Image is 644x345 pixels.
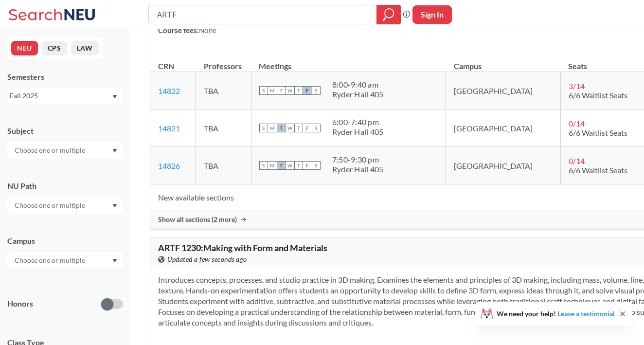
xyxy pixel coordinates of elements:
[7,298,33,309] p: Honors
[196,147,251,184] td: TBA
[11,41,38,55] button: NEU
[158,86,180,95] a: 14822
[167,254,247,265] span: Updated a few seconds ago
[332,117,384,127] div: 6:00 - 7:40 pm
[251,51,446,72] th: Meetings
[158,242,327,253] span: ARTF 1230 : Making with Form and Materials
[569,156,585,165] span: 0 / 14
[158,215,237,224] span: Show all sections (2 more)
[7,181,123,191] div: NU Path
[112,149,117,153] svg: Dropdown arrow
[42,41,67,55] button: CPS
[294,86,303,95] span: T
[303,86,312,95] span: F
[196,109,251,147] td: TBA
[303,124,312,132] span: F
[7,126,123,136] div: Subject
[112,204,117,208] svg: Dropdown arrow
[303,161,312,170] span: F
[156,6,370,23] input: Class, professor, course number, "phrase"
[112,259,117,263] svg: Dropdown arrow
[312,161,321,170] span: S
[412,5,452,24] button: Sign In
[569,119,585,128] span: 0 / 14
[259,161,268,170] span: S
[277,161,286,170] span: T
[332,164,384,174] div: Ryder Hall 405
[259,124,268,132] span: S
[332,155,384,164] div: 7:50 - 9:30 pm
[10,200,91,211] input: Choose one or multiple
[569,128,627,137] span: 6/6 Waitlist Seats
[286,161,294,170] span: W
[332,90,384,99] div: Ryder Hall 405
[446,51,561,72] th: Campus
[7,197,123,214] div: Dropdown arrow
[446,72,561,109] td: [GEOGRAPHIC_DATA]
[7,236,123,246] div: Campus
[497,310,615,317] span: We need your help!
[332,127,384,137] div: Ryder Hall 405
[199,26,216,35] span: None
[286,124,294,132] span: W
[277,124,286,132] span: T
[294,161,303,170] span: T
[557,309,615,318] a: Leave a testimonial
[7,252,123,269] div: Dropdown arrow
[312,86,321,95] span: S
[312,124,321,132] span: S
[569,165,627,175] span: 6/6 Waitlist Seats
[196,51,251,72] th: Professors
[71,41,99,55] button: LAW
[277,86,286,95] span: T
[10,145,91,156] input: Choose one or multiple
[10,91,111,101] div: Fall 2025
[446,147,561,184] td: [GEOGRAPHIC_DATA]
[569,91,627,100] span: 6/6 Waitlist Seats
[7,142,123,159] div: Dropdown arrow
[158,161,180,170] a: 14826
[383,8,394,21] svg: magnifying glass
[10,254,91,266] input: Choose one or multiple
[259,86,268,95] span: S
[268,86,277,95] span: M
[294,124,303,132] span: T
[196,72,251,109] td: TBA
[332,80,384,90] div: 8:00 - 9:40 am
[268,161,277,170] span: M
[7,88,123,104] div: Fall 2025Dropdown arrow
[569,81,585,91] span: 3 / 14
[376,5,401,24] div: magnifying glass
[7,72,123,82] div: Semesters
[268,124,277,132] span: M
[446,109,561,147] td: [GEOGRAPHIC_DATA]
[158,124,180,133] a: 14821
[158,61,174,72] div: CRN
[112,95,117,99] svg: Dropdown arrow
[286,86,294,95] span: W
